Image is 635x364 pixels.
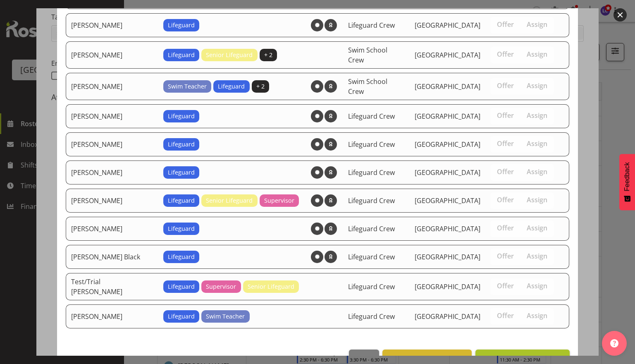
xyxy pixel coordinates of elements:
[497,311,514,320] span: Offer
[497,196,514,204] span: Offer
[168,196,195,205] span: Lifeguard
[415,21,480,30] span: [GEOGRAPHIC_DATA]
[415,50,480,60] span: [GEOGRAPHIC_DATA]
[168,224,195,233] span: Lifeguard
[527,50,547,58] span: Assign
[168,112,195,121] span: Lifeguard
[388,353,466,364] span: View Unavailable Staff
[527,20,547,29] span: Assign
[527,224,547,232] span: Assign
[348,282,395,291] span: Lifeguard Crew
[206,312,245,321] span: Swim Teacher
[497,50,514,58] span: Offer
[256,82,265,91] span: + 2
[66,304,158,328] td: [PERSON_NAME]
[415,196,480,205] span: [GEOGRAPHIC_DATA]
[497,81,514,90] span: Offer
[497,252,514,260] span: Offer
[168,282,195,291] span: Lifeguard
[415,252,480,261] span: [GEOGRAPHIC_DATA]
[168,50,195,60] span: Lifeguard
[527,139,547,148] span: Assign
[66,217,158,241] td: [PERSON_NAME]
[168,82,207,91] span: Swim Teacher
[348,196,395,205] span: Lifeguard Crew
[348,312,395,321] span: Lifeguard Crew
[348,112,395,121] span: Lifeguard Crew
[610,339,618,347] img: help-xxl-2.png
[415,312,480,321] span: [GEOGRAPHIC_DATA]
[348,140,395,149] span: Lifeguard Crew
[348,168,395,177] span: Lifeguard Crew
[66,189,158,213] td: [PERSON_NAME]
[354,353,373,364] span: Close
[66,41,158,69] td: [PERSON_NAME]
[264,50,272,60] span: + 2
[348,21,395,30] span: Lifeguard Crew
[348,224,395,233] span: Lifeguard Crew
[206,50,253,60] span: Senior Lifeguard
[527,168,547,176] span: Assign
[206,196,253,205] span: Senior Lifeguard
[527,111,547,120] span: Assign
[66,73,158,100] td: [PERSON_NAME]
[415,168,480,177] span: [GEOGRAPHIC_DATA]
[623,162,631,191] span: Feedback
[248,282,294,291] span: Senior Lifeguard
[415,82,480,91] span: [GEOGRAPHIC_DATA]
[264,196,294,205] span: Supervisor
[66,245,158,269] td: [PERSON_NAME] Black
[527,81,547,90] span: Assign
[168,140,195,149] span: Lifeguard
[415,282,480,291] span: [GEOGRAPHIC_DATA]
[527,282,547,290] span: Assign
[66,132,158,156] td: [PERSON_NAME]
[415,224,480,233] span: [GEOGRAPHIC_DATA]
[497,20,514,29] span: Offer
[497,282,514,290] span: Offer
[348,45,387,65] span: Swim School Crew
[66,13,158,37] td: [PERSON_NAME]
[168,168,195,177] span: Lifeguard
[415,112,480,121] span: [GEOGRAPHIC_DATA]
[497,111,514,120] span: Offer
[481,354,564,364] span: Assign [PERSON_NAME]
[527,311,547,320] span: Assign
[527,196,547,204] span: Assign
[168,312,195,321] span: Lifeguard
[168,252,195,261] span: Lifeguard
[497,168,514,176] span: Offer
[527,252,547,260] span: Assign
[206,282,236,291] span: Supervisor
[66,273,158,300] td: Test/Trial [PERSON_NAME]
[619,154,635,210] button: Feedback - Show survey
[218,82,245,91] span: Lifeguard
[497,224,514,232] span: Offer
[66,160,158,184] td: [PERSON_NAME]
[168,21,195,30] span: Lifeguard
[348,77,387,96] span: Swim School Crew
[66,104,158,128] td: [PERSON_NAME]
[497,139,514,148] span: Offer
[348,252,395,261] span: Lifeguard Crew
[415,140,480,149] span: [GEOGRAPHIC_DATA]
